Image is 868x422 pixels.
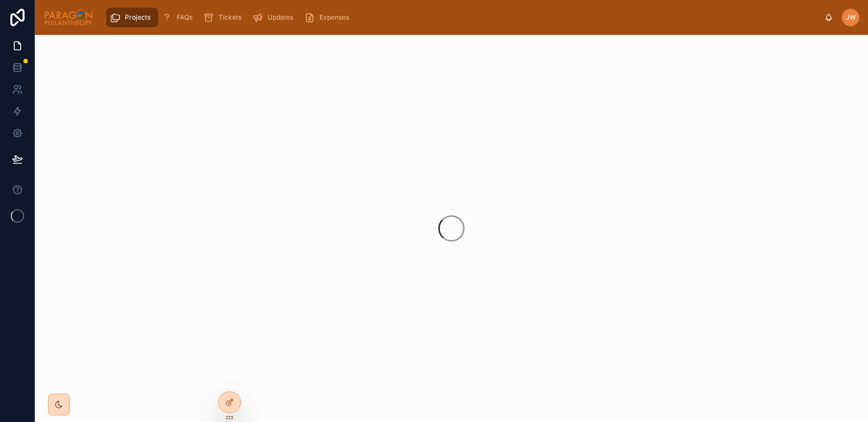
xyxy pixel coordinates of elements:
[158,8,200,27] a: FAQs
[249,8,301,27] a: Updates
[301,8,357,27] a: Expenses
[177,13,192,22] span: FAQs
[268,13,293,22] span: Updates
[106,8,158,27] a: Projects
[320,13,349,22] span: Expenses
[44,9,93,26] img: App logo
[200,8,249,27] a: Tickets
[219,13,242,22] span: Tickets
[846,13,856,22] span: JW
[102,5,824,29] div: scrollable content
[125,13,150,22] span: Projects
